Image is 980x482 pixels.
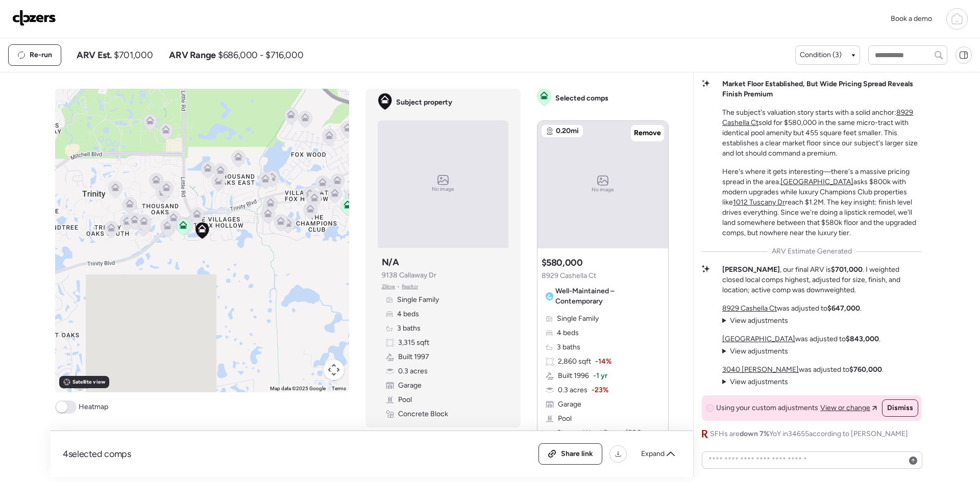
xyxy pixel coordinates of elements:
summary: View adjustments [722,346,788,357]
span: Heatmap [79,402,108,412]
span: $686,000 - $716,000 [218,49,303,61]
strong: $760,000 [849,365,882,374]
span: Map data ©2025 Google [270,386,326,391]
span: 2,860 sqft [558,357,591,367]
summary: View adjustments [722,377,788,387]
span: -14% [595,357,611,367]
span: Realtor [402,283,418,291]
span: Built 1996 [558,371,589,381]
span: 4 beds [557,328,579,338]
a: [GEOGRAPHIC_DATA] [780,177,853,186]
span: Share link [561,449,593,459]
span: Concrete Block [398,409,448,419]
span: Dismiss [887,403,913,413]
span: Re-run [30,50,52,60]
span: Zillow [382,283,396,291]
span: -23% [592,385,608,395]
img: Google [58,379,91,392]
span: Stucco, Wood Frame (FSC Certified) [557,428,660,448]
span: Condition (3) [800,50,842,60]
p: was adjusted to . [722,303,862,314]
span: No image [592,186,614,194]
span: Using your custom adjustments [716,403,818,413]
span: SFHs are YoY in 34655 according to [PERSON_NAME] [710,429,908,439]
span: 3,315 sqft [398,338,429,348]
span: Pool [398,395,412,405]
a: 1012 Tuscany Dr [733,198,785,207]
span: View adjustments [730,377,788,386]
span: No image [432,185,454,193]
span: ARV Range [169,49,216,61]
a: [GEOGRAPHIC_DATA] [722,335,795,343]
span: • [397,283,400,291]
span: Well-Maintained – Contemporary [555,286,660,307]
span: Book a demo [891,14,932,23]
span: View adjustments [730,316,788,325]
span: Subject property [396,97,452,108]
h3: N/A [382,256,399,268]
span: 3 baths [557,342,580,352]
span: $701,000 [114,49,153,61]
span: View or change [820,403,870,413]
span: View adjustments [730,347,788,356]
p: The subject's valuation story starts with a solid anchor: sold for $580,000 in the same micro-tra... [722,108,921,159]
p: Here's where it gets interesting—there's a massive pricing spread in the area. asks $800k with mo... [722,167,921,238]
span: 9138 Callaway Dr [382,270,436,281]
span: Single Family [557,314,599,324]
strong: $647,000 [827,304,860,313]
span: Single Family [397,295,439,305]
strong: $701,000 [831,265,863,274]
span: Remove [634,128,661,138]
summary: View adjustments [722,316,788,326]
span: Built 1997 [398,352,429,362]
span: 4 beds [397,309,419,319]
span: Selected comps [555,93,608,104]
span: ARV Estimate Generated [772,246,852,257]
span: 0.3 acres [558,385,587,395]
span: Garage [558,399,581,410]
p: , our final ARV is . I weighted closed local comps highest, adjusted for size, finish, and locati... [722,265,921,295]
span: Expand [641,449,665,459]
h3: $580,000 [542,257,583,269]
span: 3 baths [397,323,421,334]
span: down 7% [740,429,769,438]
span: 4 selected comps [63,448,131,460]
p: was adjusted to . [722,365,884,375]
span: 0.3 acres [398,366,428,376]
a: Terms (opens in new tab) [332,386,346,391]
button: Map camera controls [324,360,344,380]
a: 3040 [PERSON_NAME] [722,365,799,374]
span: Satellite view [72,378,105,386]
span: -1 yr [593,371,607,381]
span: Garage [398,380,422,391]
img: Logo [12,10,56,26]
a: Open this area in Google Maps (opens a new window) [58,379,91,392]
span: ARV Est. [77,49,112,61]
span: 0.20mi [556,126,579,136]
span: 8929 Cashella Ct [542,271,596,281]
a: View or change [820,403,877,413]
span: Pool [558,414,572,424]
strong: [PERSON_NAME] [722,265,780,274]
strong: $843,000 [846,335,879,343]
p: was adjusted to . [722,334,880,344]
a: 8929 Cashella Ct [722,304,777,313]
